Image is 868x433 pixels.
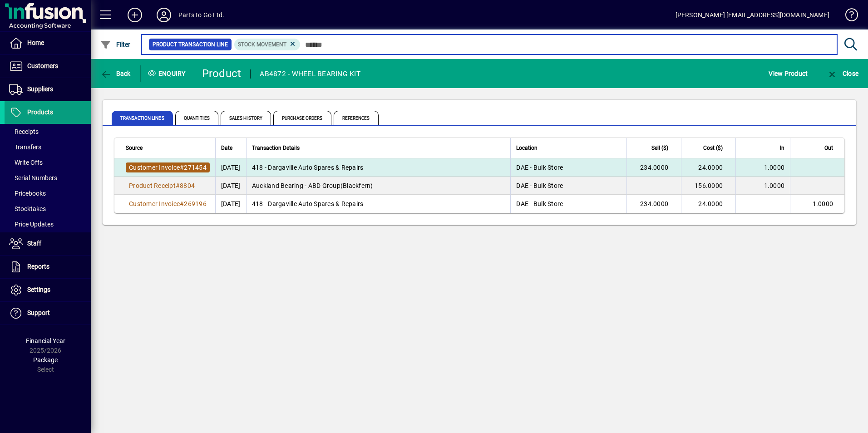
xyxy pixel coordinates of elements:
[149,7,178,23] button: Profile
[153,40,228,49] span: Product Transaction Line
[5,302,91,325] a: Support
[516,200,563,207] span: DAE - Bulk Store
[780,143,784,153] span: In
[184,164,207,171] span: 271454
[9,159,43,166] span: Write Offs
[5,32,91,54] a: Home
[5,139,91,155] a: Transfers
[5,170,91,186] a: Serial Numbers
[766,65,810,82] button: View Product
[273,111,331,125] span: Purchase Orders
[91,65,141,82] app-page-header-button: Back
[5,186,91,201] a: Pricebooks
[129,164,180,171] span: Customer Invoice
[824,65,861,82] button: Close
[681,195,735,213] td: 24.0000
[813,200,833,207] span: 1.0000
[651,143,668,153] span: Sell ($)
[184,200,207,207] span: 269196
[27,240,41,247] span: Staff
[126,143,143,153] span: Source
[27,39,44,46] span: Home
[681,177,735,195] td: 156.0000
[9,190,46,197] span: Pricebooks
[234,39,301,50] mat-chip: Product Transaction Type: Stock movement
[5,279,91,301] a: Settings
[9,221,54,228] span: Price Updates
[246,177,511,195] td: Auckland Bearing - ABD Group(Blackfern)
[126,199,210,209] a: Customer Invoice#269196
[5,55,91,78] a: Customers
[9,205,46,212] span: Stocktakes
[516,182,563,189] span: DAE - Bulk Store
[100,70,131,77] span: Back
[112,111,173,125] span: Transaction Lines
[178,8,225,22] div: Parts to Go Ltd.
[120,7,149,23] button: Add
[681,158,735,177] td: 24.0000
[769,66,808,81] span: View Product
[129,200,180,207] span: Customer Invoice
[215,177,246,195] td: [DATE]
[632,143,676,153] div: Sell ($)
[215,158,246,177] td: [DATE]
[126,162,210,172] a: Customer Invoice#271454
[238,41,286,48] span: Stock movement
[9,128,39,135] span: Receipts
[27,309,50,316] span: Support
[827,70,858,77] span: Close
[246,195,511,213] td: 418 - Dargaville Auto Spares & Repairs
[175,111,218,125] span: Quantities
[215,195,246,213] td: [DATE]
[252,143,300,153] span: Transaction Details
[838,2,857,31] a: Knowledge Base
[221,143,241,153] div: Date
[180,182,195,189] span: 8804
[824,143,833,153] span: Out
[5,124,91,139] a: Receipts
[98,36,133,53] button: Filter
[27,62,58,69] span: Customers
[5,78,91,101] a: Suppliers
[27,263,49,270] span: Reports
[180,164,184,171] span: #
[33,356,58,364] span: Package
[764,182,785,189] span: 1.0000
[98,65,133,82] button: Back
[676,8,829,22] div: [PERSON_NAME] [EMAIL_ADDRESS][DOMAIN_NAME]
[687,143,731,153] div: Cost ($)
[5,216,91,232] a: Price Updates
[100,41,131,48] span: Filter
[221,111,271,125] span: Sales History
[9,143,41,151] span: Transfers
[27,286,50,293] span: Settings
[5,232,91,255] a: Staff
[180,200,184,207] span: #
[260,67,360,81] div: AB4872 - WHEEL BEARING KIT
[126,143,210,153] div: Source
[703,143,723,153] span: Cost ($)
[221,143,232,153] span: Date
[176,182,180,189] span: #
[129,182,176,189] span: Product Receipt
[141,66,195,81] div: Enquiry
[202,66,242,81] div: Product
[27,108,53,116] span: Products
[334,111,379,125] span: References
[26,337,65,344] span: Financial Year
[5,201,91,216] a: Stocktakes
[516,143,538,153] span: Location
[246,158,511,177] td: 418 - Dargaville Auto Spares & Repairs
[9,174,57,182] span: Serial Numbers
[27,85,53,93] span: Suppliers
[5,256,91,278] a: Reports
[626,158,681,177] td: 234.0000
[5,155,91,170] a: Write Offs
[516,143,621,153] div: Location
[626,195,681,213] td: 234.0000
[126,181,198,191] a: Product Receipt#8804
[817,65,868,82] app-page-header-button: Close enquiry
[516,164,563,171] span: DAE - Bulk Store
[764,164,785,171] span: 1.0000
